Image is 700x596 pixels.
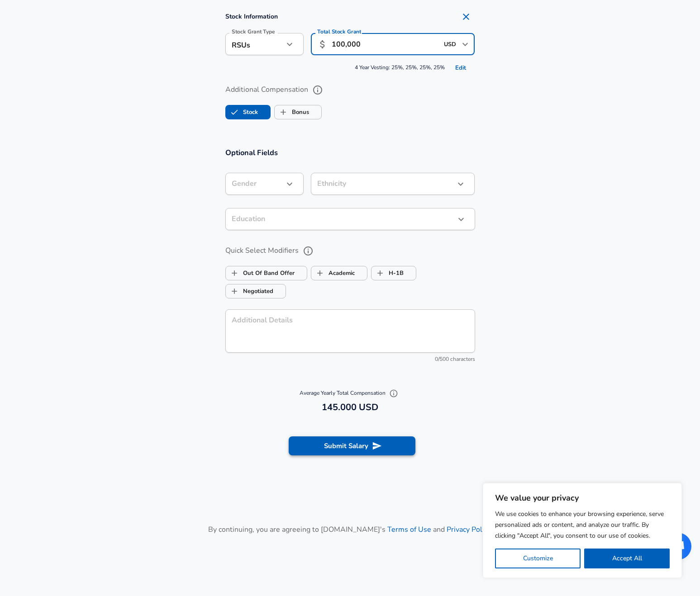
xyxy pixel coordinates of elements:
button: BonusBonus [274,105,322,119]
label: Negotiated [226,283,273,300]
input: 100,000 [332,33,439,55]
p: We use cookies to enhance your browsing experience, serve personalized ads or content, and analyz... [495,509,670,541]
label: Out Of Band Offer [226,265,295,282]
h3: Optional Fields [225,147,475,158]
button: Remove Section [457,8,475,26]
button: Explain Total Compensation [387,387,400,400]
h4: Stock Information [225,8,475,26]
label: Total Stock Grant [317,29,362,34]
button: Customize [495,549,581,568]
button: help [300,243,316,259]
span: Bonus [275,104,292,121]
span: H-1B [371,265,389,282]
label: Bonus [275,104,309,121]
button: Accept All [584,549,670,568]
button: AcademicAcademic [311,266,367,280]
button: Open [459,38,471,51]
button: Edit [446,61,475,75]
a: Terms of Use [387,525,431,535]
div: RSUs [225,33,284,55]
label: Stock [226,104,258,121]
label: Additional Compensation [225,82,475,98]
button: NegotiatedNegotiated [225,284,286,298]
span: Out Of Band Offer [226,265,243,282]
span: 4 Year Vesting: 25%, 25%, 25%, 25% [225,61,475,75]
p: We value your privacy [495,492,670,503]
button: H-1BH-1B [371,266,416,280]
span: Average Yearly Total Compensation [300,389,400,397]
span: Negotiated [226,283,243,300]
span: Stock [226,104,243,121]
span: Academic [311,265,329,282]
button: StockStock [225,105,271,119]
a: Privacy Policy [447,525,490,535]
button: help [310,82,325,98]
label: Quick Select Modifiers [225,243,475,259]
button: Submit Salary [289,436,415,455]
input: USD [441,37,459,51]
label: Academic [311,265,355,282]
button: Out Of Band OfferOut Of Band Offer [225,266,307,280]
label: Stock Grant Type [232,29,275,34]
h6: 145.000 USD [229,400,471,415]
div: 0/500 characters [225,355,475,364]
div: We value your privacy [483,483,682,578]
label: H-1B [371,265,404,282]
